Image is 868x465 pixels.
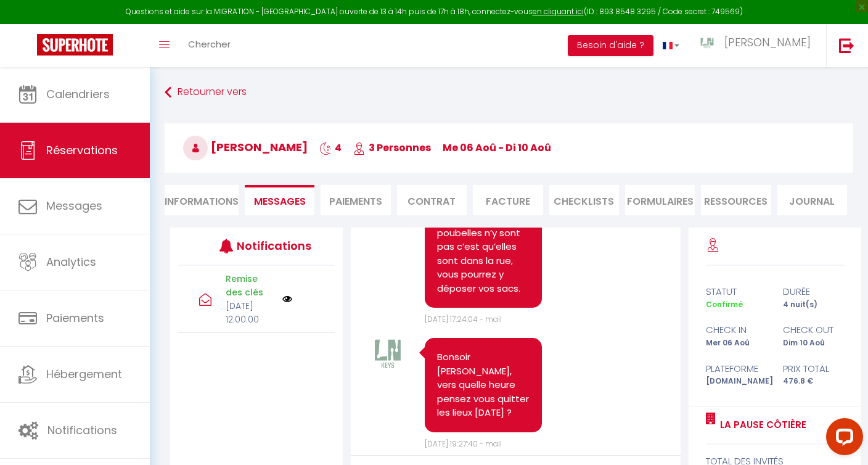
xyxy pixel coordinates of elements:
[254,194,306,208] span: Messages
[698,361,775,376] div: Plateforme
[775,337,852,349] div: Dim 10 Aoû
[698,36,716,49] img: ...
[425,314,502,324] span: [DATE] 17:24:04 - mail
[625,185,695,215] li: FORMULAIRES
[188,38,231,51] span: Chercher
[698,284,775,299] div: statut
[46,198,102,213] span: Messages
[425,438,502,449] span: [DATE] 19:27:40 - mail
[568,35,653,56] button: Besoin d'aide ?
[775,361,852,376] div: Prix total
[698,323,775,337] div: check in
[179,24,240,67] a: Chercher
[775,323,852,337] div: check out
[701,185,771,215] li: Ressources
[46,254,96,270] span: Analytics
[816,413,868,465] iframe: LiveChat chat widget
[698,337,775,349] div: Mer 06 Aoû
[321,185,390,215] li: Paiements
[698,376,775,387] div: [DOMAIN_NAME]
[437,350,530,420] pre: Bonsoir [PERSON_NAME], vers quelle heure pensez vous quitter les lieux [DATE] ?
[777,185,847,215] li: Journal
[165,81,853,104] a: Retourner vers
[549,185,619,215] li: CHECKLISTS
[443,141,551,155] span: me 06 Aoû - di 10 Aoû
[689,24,826,67] a: ... [PERSON_NAME]
[165,185,239,215] li: Informations
[724,35,811,50] span: [PERSON_NAME]
[775,284,852,299] div: durée
[473,185,542,215] li: Facture
[46,142,118,158] span: Réservations
[716,418,806,432] a: La Pause Côtière
[237,232,302,260] h3: Notifications
[183,139,308,155] span: [PERSON_NAME]
[46,86,110,102] span: Calendriers
[775,376,852,387] div: 476.8 €
[533,6,584,17] a: en cliquant ici
[369,335,406,372] img: 17529471193696.jpg
[37,34,113,56] img: Super Booking
[226,299,275,326] p: [DATE] 12:00:00
[353,141,431,155] span: 3 Personnes
[319,141,342,155] span: 4
[706,299,743,310] span: Confirmé
[775,299,852,311] div: 4 nuit(s)
[282,294,292,304] img: NO IMAGE
[47,422,117,438] span: Notifications
[46,310,104,326] span: Paiements
[226,272,275,299] p: Remise des clés
[839,38,854,53] img: logout
[46,366,122,382] span: Hébergement
[397,185,467,215] li: Contrat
